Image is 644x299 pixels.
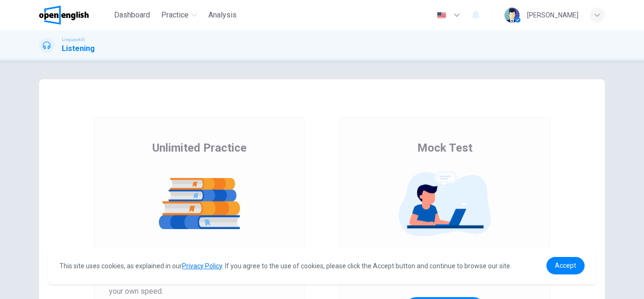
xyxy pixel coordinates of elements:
[205,7,240,24] button: Analysis
[114,9,150,21] span: Dashboard
[62,36,85,43] span: Linguaskill
[110,7,154,24] button: Dashboard
[182,262,222,270] a: Privacy Policy
[59,262,512,270] span: This site uses cookies, as explained in our . If you agree to the use of cookies, please click th...
[39,6,110,25] a: OpenEnglish logo
[555,262,576,269] span: Accept
[39,6,89,25] img: OpenEnglish logo
[546,257,585,274] a: dismiss cookie message
[527,9,578,21] div: [PERSON_NAME]
[48,248,595,284] div: cookieconsent
[161,9,189,21] span: Practice
[417,140,472,155] span: Mock Test
[62,43,95,54] h1: Listening
[157,7,201,24] button: Practice
[436,12,447,19] img: en
[504,8,520,23] img: Profile picture
[152,140,247,155] span: Unlimited Practice
[208,9,237,21] span: Analysis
